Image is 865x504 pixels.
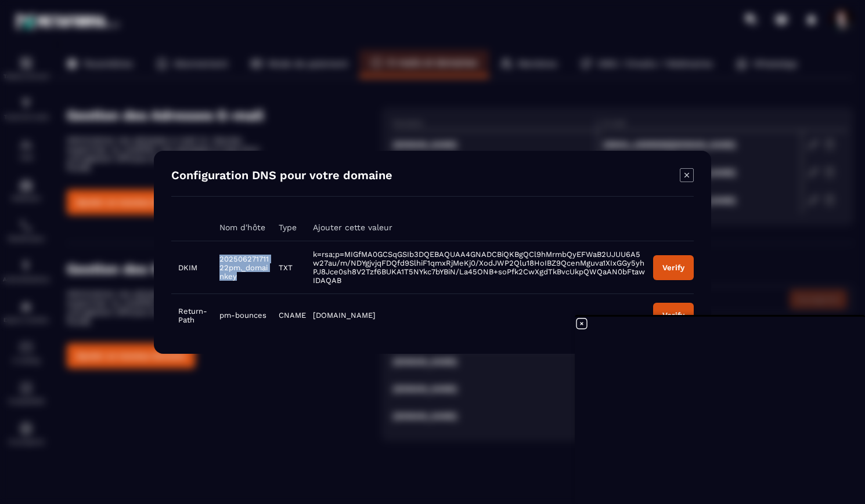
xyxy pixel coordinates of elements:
[272,241,306,293] td: TXT
[219,254,269,280] span: 20250627171122pm._domainkey
[219,311,266,320] span: pm-bounces
[653,255,694,280] button: Verify
[662,263,684,271] div: Verify
[662,311,684,320] div: Verify
[272,214,306,241] th: Type
[171,168,392,184] h4: Configuration DNS pour votre domaine
[313,311,376,320] span: [DOMAIN_NAME]
[171,241,212,293] td: DKIM
[653,303,694,328] button: Verify
[313,250,645,285] span: k=rsa;p=MIGfMA0GCSqGSIb3DQEBAQUAA4GNADCBiQKBgQCl9hMrmbQyEFWaB2UJUU6A5w27au/m/NDYgjvjqFDQfd9SlhiF1...
[171,293,212,336] td: Return-Path
[272,293,306,336] td: CNAME
[212,214,272,241] th: Nom d'hôte
[306,214,646,241] th: Ajouter cette valeur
